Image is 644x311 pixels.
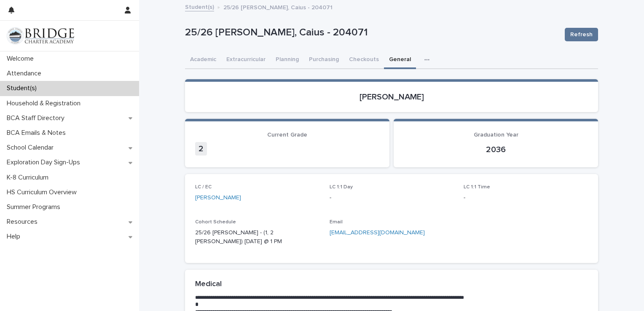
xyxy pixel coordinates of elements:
[3,99,87,107] p: Household & Registration
[474,132,518,138] span: Graduation Year
[3,55,40,63] p: Welcome
[330,193,454,202] p: -
[570,30,593,39] span: Refresh
[3,203,67,211] p: Summer Programs
[344,51,384,69] button: Checkouts
[3,144,60,152] p: School Calendar
[330,230,425,236] a: [EMAIL_ADDRESS][DOMAIN_NAME]
[195,193,241,202] a: [PERSON_NAME]
[195,142,207,155] span: 2
[3,70,48,78] p: Attendance
[330,220,343,225] span: Email
[7,27,74,44] img: V1C1m3IdTEidaUdm9Hs0
[195,92,588,102] p: [PERSON_NAME]
[195,185,212,190] span: LC / EC
[3,233,27,241] p: Help
[267,132,307,138] span: Current Grade
[3,218,44,226] p: Resources
[3,114,71,122] p: BCA Staff Directory
[195,280,222,289] h2: Medical
[565,28,598,41] button: Refresh
[195,220,236,225] span: Cohort Schedule
[384,51,416,69] button: General
[464,185,490,190] span: LC 1:1 Time
[3,158,87,166] p: Exploration Day Sign-Ups
[404,145,588,155] p: 2036
[464,193,588,202] p: -
[3,84,43,92] p: Student(s)
[185,27,558,39] p: 25/26 [PERSON_NAME], Caius - 204071
[271,51,304,69] button: Planning
[185,2,214,11] a: Student(s)
[221,51,271,69] button: Extracurricular
[195,228,319,246] p: 25/26 [PERSON_NAME] - (1, 2 [PERSON_NAME]) [DATE] @ 1 PM
[223,2,333,11] p: 25/26 [PERSON_NAME], Caius - 204071
[3,174,55,182] p: K-8 Curriculum
[3,188,83,196] p: HS Curriculum Overview
[185,51,221,69] button: Academic
[3,129,72,137] p: BCA Emails & Notes
[330,185,353,190] span: LC 1:1 Day
[304,51,344,69] button: Purchasing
